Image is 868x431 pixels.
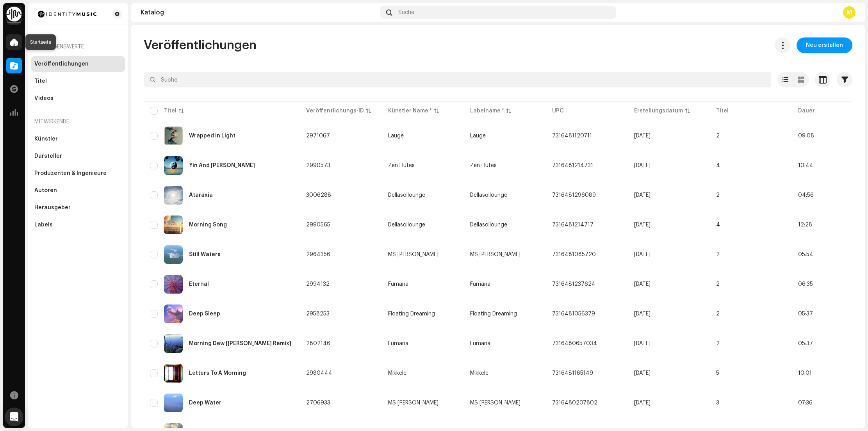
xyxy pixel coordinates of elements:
[34,205,71,211] div: Herausgeber
[470,133,486,139] span: Lauge
[388,311,458,317] span: Floating Dreaming
[306,107,364,115] div: Veröffentlichungs-ID
[470,222,507,228] span: Dellasollounge
[716,222,720,228] span: 4
[31,217,125,233] re-m-nav-item: Labels
[388,311,435,317] div: Floating Dreaming
[306,281,330,287] span: 2994132
[189,341,291,346] div: Morning Dew [Sagano Remix]
[189,281,209,287] div: Eternal
[164,156,183,175] img: 0f5f52cd-c0e2-4ff8-987a-628f1389216e
[798,163,813,168] span: 10:44
[34,95,53,102] div: Videos
[189,311,220,317] div: Deep Sleep
[189,252,221,257] div: Still Waters
[398,9,414,16] span: Suche
[634,370,651,376] span: 17.08.2025
[634,400,651,406] span: 14.03.2025
[716,281,720,287] span: 2
[34,187,57,194] div: Autoren
[31,37,125,56] re-a-nav-header: Vermögenswerte
[552,192,596,198] span: 7316481296089
[34,170,107,176] div: Produzenten & Ingenieure
[164,245,183,264] img: 078c204c-2329-43f6-bd4b-2d705e0667ec
[798,311,813,317] span: 05:37
[388,252,458,257] span: MS Carina
[388,192,425,198] div: Dellasollounge
[388,281,458,287] span: Fumana
[552,252,596,257] span: 7316481085720
[388,163,458,168] span: Zen Flutes
[388,222,458,228] span: Dellasollounge
[552,400,597,406] span: 7316480207802
[189,400,221,406] div: Deep Water
[388,400,458,406] span: MS Carina
[470,281,490,287] span: Fumana
[164,305,183,323] img: d4ecfe54-06e7-4a89-a048-8f986a4213da
[552,341,597,346] span: 7316480657034
[306,222,330,228] span: 2990565
[806,37,843,53] span: Neu erstellen
[189,133,235,139] div: Wrapped In Light
[634,133,651,139] span: 07.08.2025
[31,131,125,147] re-m-nav-item: Künstler
[189,163,255,168] div: Yin And Yang
[716,311,720,317] span: 2
[144,37,257,53] span: Veröffentlichungen
[798,341,813,346] span: 05:37
[716,163,720,168] span: 4
[798,400,813,406] span: 07:36
[388,192,458,198] span: Dellasollounge
[189,370,246,376] div: Letters To A Morning
[34,222,53,228] div: Labels
[6,6,22,22] img: 0f74c21f-6d1c-4dbc-9196-dbddad53419e
[470,370,488,376] span: Mikkele
[306,133,330,139] span: 2971067
[716,341,720,346] span: 2
[144,72,771,87] input: Suche
[716,400,719,406] span: 3
[388,163,415,168] div: Zen Flutes
[164,334,183,353] img: 4c7a65f4-8a45-42cf-8bdb-f77919cc7147
[470,192,507,198] span: Dellasollounge
[141,9,377,16] div: Katalog
[552,281,595,287] span: 7316481237624
[470,163,497,168] span: Zen Flutes
[164,364,183,383] img: a0a5b4db-d266-4b42-8246-9717e0d05e81
[306,370,332,376] span: 2980444
[388,400,438,406] div: MS [PERSON_NAME]
[306,311,330,317] span: 2958253
[31,148,125,164] re-m-nav-item: Darsteller
[31,112,125,131] re-a-nav-header: Mitwirkende
[552,133,592,139] span: 7316481120711
[306,400,330,406] span: 2706933
[31,200,125,215] re-m-nav-item: Herausgeber
[798,281,813,287] span: 06:35
[843,6,856,19] div: M
[798,192,814,198] span: 04:56
[552,163,593,168] span: 7316481214731
[552,311,595,317] span: 7316481056379
[5,408,23,426] div: Open Intercom Messenger
[306,252,330,257] span: 2964356
[31,166,125,181] re-m-nav-item: Produzenten & Ingenieure
[34,61,89,67] div: Veröffentlichungen
[797,37,852,53] button: Neu erstellen
[716,133,720,139] span: 2
[716,192,720,198] span: 2
[634,192,651,198] span: 15.09.2025
[31,73,125,89] re-m-nav-item: Titel
[34,78,47,84] div: Titel
[388,341,458,346] span: Fumana
[388,222,425,228] div: Dellasollounge
[306,163,330,168] span: 2990573
[470,252,520,257] span: MS Carina
[34,136,58,142] div: Künstler
[388,133,458,139] span: Lauge
[388,281,408,287] div: Fumana
[634,252,651,257] span: 31.07.2025
[34,9,100,19] img: 185c913a-8839-411b-a7b9-bf647bcb215e
[470,400,520,406] span: MS Carina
